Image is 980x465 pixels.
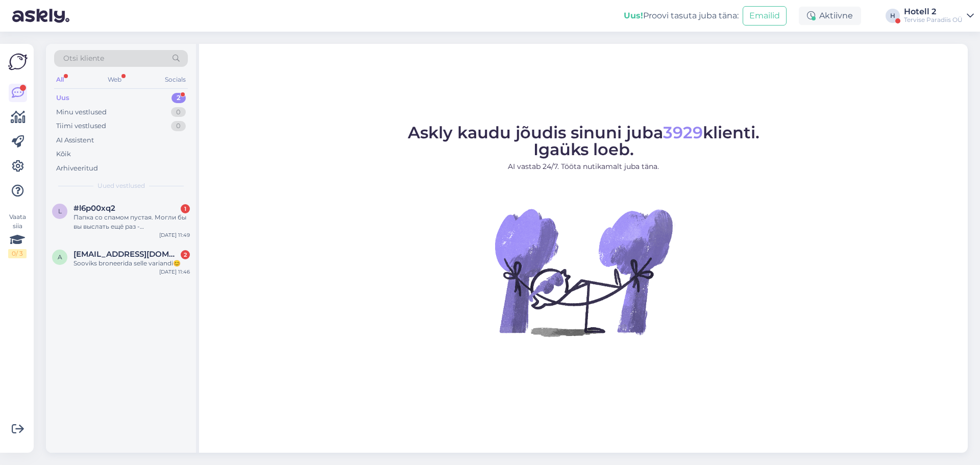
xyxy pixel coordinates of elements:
div: Папка со спамом пустая. Могли бы вы выслать ещё раз - [EMAIL_ADDRESS][DOMAIN_NAME] ? Чтобы понима... [73,213,190,231]
div: Web [106,73,124,86]
span: a [58,253,62,261]
div: 1 [181,204,190,213]
span: #l6p00xq2 [73,204,115,213]
div: H [886,9,900,23]
div: 0 [171,107,186,117]
div: Socials [163,73,188,86]
a: Hotell 2Tervise Paradiis OÜ [904,8,974,24]
span: l [58,207,62,215]
p: AI vastab 24/7. Tööta nutikamalt juba täna. [408,161,759,172]
div: 0 / 3 [8,249,27,258]
div: Minu vestlused [56,107,107,117]
div: All [54,73,66,86]
div: AI Assistent [56,135,94,145]
span: Askly kaudu jõudis sinuni juba klienti. Igaüks loeb. [408,123,759,159]
button: Emailid [743,6,787,26]
div: 2 [181,250,190,259]
b: Uus! [624,11,643,20]
span: airi.animagi@gmail.com [73,250,180,259]
div: Aktiivne [799,7,861,25]
div: Vaata siia [8,212,27,258]
span: Otsi kliente [63,53,104,64]
img: No Chat active [492,180,675,364]
div: Kõik [56,149,71,159]
div: Arhiveeritud [56,163,98,174]
div: [DATE] 11:49 [159,231,190,239]
div: 0 [171,121,186,131]
div: Tiimi vestlused [56,121,106,131]
div: Sooviks broneerida selle variandi😊 [73,259,190,268]
div: Hotell 2 [904,8,963,16]
div: Proovi tasuta juba täna: [624,10,739,22]
div: Tervise Paradiis OÜ [904,16,963,24]
div: 2 [171,93,186,103]
span: Uued vestlused [97,181,145,190]
span: 3929 [663,123,703,142]
div: Uus [56,93,69,103]
div: [DATE] 11:46 [159,268,190,276]
img: Askly Logo [8,52,28,71]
